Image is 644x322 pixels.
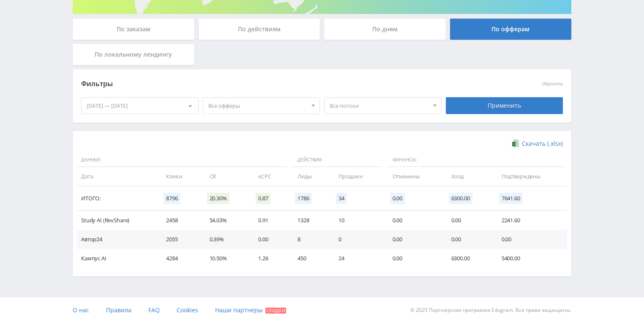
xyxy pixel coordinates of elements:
[82,98,198,114] div: [DATE] — [DATE]
[77,153,287,167] span: Данные:
[289,167,330,186] td: Лиды
[158,211,201,230] td: 2458
[443,249,493,268] td: 6300.00
[450,19,572,40] div: По офферам
[291,153,382,167] span: Действия:
[201,249,250,268] td: 10.50%
[386,153,565,167] span: Финансы:
[512,139,563,148] a: Скачать (.xlsx)
[522,140,563,147] span: Скачать (.xlsx)
[384,249,443,268] td: 0.00
[289,249,330,268] td: 450
[330,167,384,186] td: Продажи
[443,167,493,186] td: Холд
[158,249,201,268] td: 4284
[446,97,563,114] div: Применить
[250,211,289,230] td: 0.91
[443,230,493,249] td: 0.00
[330,230,384,249] td: 0
[384,167,443,186] td: Отменены
[77,167,158,186] td: Дата
[493,249,567,268] td: 5400.00
[542,81,563,87] button: сбросить
[250,249,289,268] td: 1.26
[73,19,194,40] div: По заказам
[330,249,384,268] td: 24
[215,306,263,314] span: Наши партнеры
[256,193,270,204] span: 0.87
[81,78,442,90] div: Фильтры
[106,306,131,314] span: Правила
[324,19,446,40] div: По дням
[77,230,158,249] td: Автор24
[164,193,180,204] span: 8796
[148,306,160,314] span: FAQ
[384,211,443,230] td: 0.00
[289,211,330,230] td: 1328
[73,44,194,65] div: По локальному лендингу
[158,230,201,249] td: 2055
[289,230,330,249] td: 8
[77,186,158,211] td: Итого:
[265,308,286,314] span: Скидки
[199,19,320,40] div: По действиям
[499,193,523,204] span: 7641.60
[250,230,289,249] td: 0.00
[336,193,347,204] span: 34
[250,167,289,186] td: eCPC
[201,167,250,186] td: CR
[77,249,158,268] td: Кампус AI
[208,98,307,114] span: Все офферы
[201,230,250,249] td: 0.39%
[390,193,405,204] span: 0.00
[512,139,519,147] img: xlsx
[443,211,493,230] td: 0.00
[449,193,472,204] span: 6300.00
[207,193,229,204] span: 20.30%
[493,167,567,186] td: Подтверждены
[384,230,443,249] td: 0.00
[330,98,428,114] span: Все потоки
[493,230,567,249] td: 0.00
[295,193,311,204] span: 1786
[201,211,250,230] td: 54.03%
[158,167,201,186] td: Клики
[73,306,89,314] span: О нас
[493,211,567,230] td: 2241.60
[77,211,158,230] td: Study AI (RevShare)
[330,211,384,230] td: 10
[177,306,198,314] span: Cookies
